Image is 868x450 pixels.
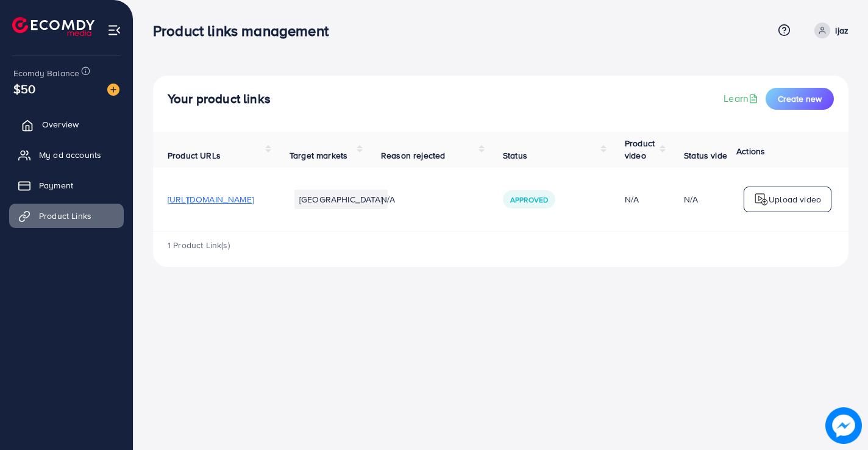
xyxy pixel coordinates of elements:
span: [URL][DOMAIN_NAME] [168,193,254,205]
div: N/A [684,193,698,205]
span: Approved [510,195,548,205]
span: Overview [42,118,79,130]
span: Reason rejected [381,149,445,162]
a: My ad accounts [9,143,124,167]
img: logo [12,17,94,36]
span: Payment [39,179,73,191]
a: Learn [724,91,761,105]
h4: Your product links [168,91,271,107]
a: Ijaz [809,23,848,38]
a: Product Links [9,204,124,228]
p: Ijaz [835,23,848,38]
span: Status [503,149,527,162]
h3: Product links management [153,22,338,40]
span: 1 Product Link(s) [168,239,230,251]
span: Product video [625,137,655,162]
button: Create new [766,88,834,110]
span: $50 [13,80,35,98]
img: image [107,84,119,96]
span: Create new [778,93,822,105]
span: Product URLs [168,149,221,162]
a: Overview [9,112,124,137]
div: N/A [625,193,655,205]
span: Product Links [39,210,91,222]
span: Ecomdy Balance [13,67,79,79]
p: Upload video [769,192,821,207]
span: Actions [736,145,765,157]
span: N/A [381,193,395,205]
img: menu [107,23,121,37]
li: [GEOGRAPHIC_DATA] [294,190,388,209]
span: Target markets [290,149,347,162]
a: Payment [9,173,124,198]
span: My ad accounts [39,149,101,161]
img: image [826,408,862,444]
img: logo [754,192,769,207]
span: Status video [684,149,732,162]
